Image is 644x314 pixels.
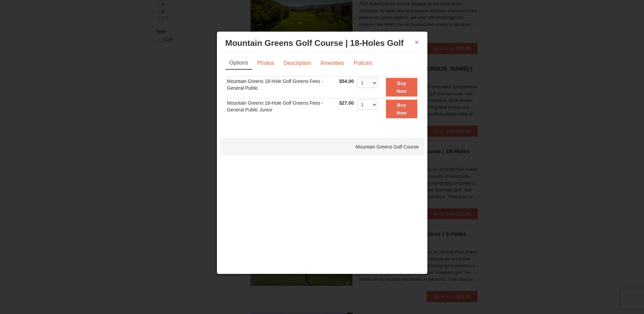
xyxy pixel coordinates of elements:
a: Policies [349,57,377,70]
span: $54.00 [339,78,354,84]
strong: Buy Now [397,81,407,93]
strong: Buy Now [397,102,407,115]
td: Mountain Greens 18-Hole Golf Greens Fees - General Public [225,76,338,98]
span: $27.00 [339,100,354,106]
button: Buy Now [386,78,417,97]
a: Amenities [316,57,348,70]
td: Mountain Greens 18-Hole Golf Greens Fees - General Public Junior [225,98,338,120]
button: × [415,39,419,46]
a: Description [279,57,315,70]
h3: Mountain Greens Golf Course | 18-Holes Golf [225,38,419,48]
a: Photos [253,57,279,70]
div: Mountain Greens Golf Course [220,138,424,155]
a: Options [225,57,252,70]
button: Buy Now [386,100,417,118]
